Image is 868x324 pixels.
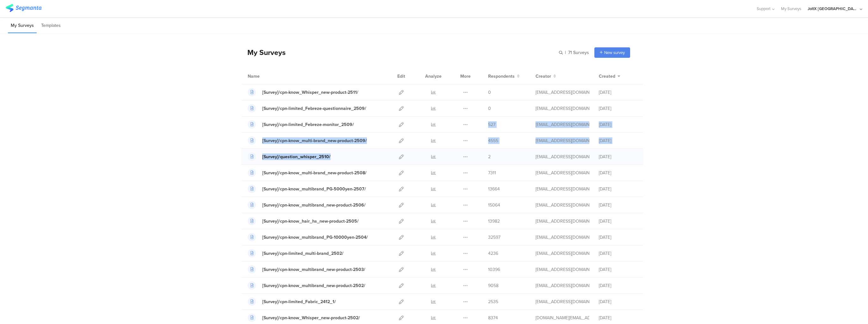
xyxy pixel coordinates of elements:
[262,250,344,257] div: [Survey]/cpn-limited_multi-brand_2502/
[599,186,637,192] div: [DATE]
[536,170,589,176] div: kumai.ik@pg.com
[248,88,358,96] a: [Survey]/cpn-know_Whisper_new-product-2511/
[488,218,500,225] span: 13982
[536,105,589,112] div: kumai.ik@pg.com
[262,186,366,192] div: [Survey]/cpn-know_multibrand_PG-5000yen-2507/
[564,49,567,56] span: |
[262,121,354,128] div: [Survey]/cpn-limited_Febreze-monitor_2509/
[6,4,41,12] img: segmanta logo
[248,249,344,257] a: [Survey]/cpn-limited_multi-brand_2502/
[599,73,620,80] button: Created
[599,121,637,128] div: [DATE]
[536,266,589,273] div: kumai.ik@pg.com
[248,281,365,290] a: [Survey]/cpn-know_multibrand_new-product-2502/
[248,73,286,80] div: Name
[459,68,472,84] div: More
[488,282,499,289] span: 9058
[536,298,589,305] div: nakamura.s.4@pg.com
[262,298,336,305] div: [Survey]/cpn-limited_Fabric_2412_1/
[536,89,589,96] div: kumai.ik@pg.com
[262,153,331,160] div: [Survey]/question_whisper_2510/
[599,153,637,160] div: [DATE]
[488,89,491,96] span: 0
[488,315,498,321] span: 8374
[488,170,496,176] span: 7311
[8,18,37,33] li: My Surveys
[599,250,637,257] div: [DATE]
[536,234,589,241] div: kumai.ik@pg.com
[488,153,491,160] span: 2
[488,105,491,112] span: 0
[262,315,360,321] div: [Survey]/cpn-know_Whisper_new-product-2502/
[536,186,589,192] div: kumai.ik@pg.com
[248,185,366,193] a: [Survey]/cpn-know_multibrand_PG-5000yen-2507/
[488,137,498,144] span: 4555
[262,137,367,144] div: [Survey]/cpn-know_multi-brand_new-product-2509/
[599,218,637,225] div: [DATE]
[248,120,354,129] a: [Survey]/cpn-limited_Febreze-monitor_2509/
[248,136,367,145] a: [Survey]/cpn-know_multi-brand_new-product-2509/
[808,6,858,12] div: JoltX [GEOGRAPHIC_DATA]
[599,315,637,321] div: [DATE]
[241,47,286,58] div: My Surveys
[599,234,637,241] div: [DATE]
[599,202,637,208] div: [DATE]
[604,50,625,56] span: New survey
[248,153,331,161] a: [Survey]/question_whisper_2510/
[488,234,500,241] span: 32597
[536,153,589,160] div: kumai.ik@pg.com
[536,250,589,257] div: kumai.ik@pg.com
[536,121,589,128] div: kumai.ik@pg.com
[599,89,637,96] div: [DATE]
[248,314,360,322] a: [Survey]/cpn-know_Whisper_new-product-2502/
[536,282,589,289] div: kumai.ik@pg.com
[599,266,637,273] div: [DATE]
[568,49,589,56] span: 71 Surveys
[599,137,637,144] div: [DATE]
[248,104,366,112] a: [Survey]/cpn-limited_Febreze-questionnaire_2509/
[262,282,365,289] div: [Survey]/cpn-know_multibrand_new-product-2502/
[488,186,500,192] span: 13664
[248,265,365,273] a: [Survey]/cpn-know_multibrand_new-product-2503/
[536,73,556,80] button: Creator
[248,217,359,225] a: [Survey]/cpn-know_hair_hs_new-product-2505/
[599,73,615,80] span: Created
[536,218,589,225] div: kumai.ik@pg.com
[424,68,443,84] div: Analyze
[488,298,498,305] span: 2535
[248,233,368,241] a: [Survey]/cpn-know_multibrand_PG-10000yen-2504/
[262,266,365,273] div: [Survey]/cpn-know_multibrand_new-product-2503/
[262,89,358,96] div: [Survey]/cpn-know_Whisper_new-product-2511/
[536,315,589,321] div: yokoyama.ky@pg.com
[536,202,589,208] div: kumai.ik@pg.com
[262,218,359,225] div: [Survey]/cpn-know_hair_hs_new-product-2505/
[262,170,367,176] div: [Survey]/cpn-know_multi-brand_new-product-2508/
[248,169,367,177] a: [Survey]/cpn-know_multi-brand_new-product-2508/
[599,105,637,112] div: [DATE]
[488,73,515,80] span: Respondents
[262,105,366,112] div: [Survey]/cpn-limited_Febreze-questionnaire_2509/
[599,298,637,305] div: [DATE]
[599,170,637,176] div: [DATE]
[757,6,771,12] span: Support
[536,137,589,144] div: kumai.ik@pg.com
[488,202,500,208] span: 15064
[394,68,408,84] div: Edit
[599,282,637,289] div: [DATE]
[488,250,498,257] span: 4236
[262,234,368,241] div: [Survey]/cpn-know_multibrand_PG-10000yen-2504/
[536,73,551,80] span: Creator
[488,121,495,128] span: 527
[488,73,520,80] button: Respondents
[488,266,500,273] span: 10396
[262,202,366,208] div: [Survey]/cpn-know_multibrand_new-product-2506/
[248,297,336,306] a: [Survey]/cpn-limited_Fabric_2412_1/
[248,201,366,209] a: [Survey]/cpn-know_multibrand_new-product-2506/
[38,18,64,33] li: Templates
